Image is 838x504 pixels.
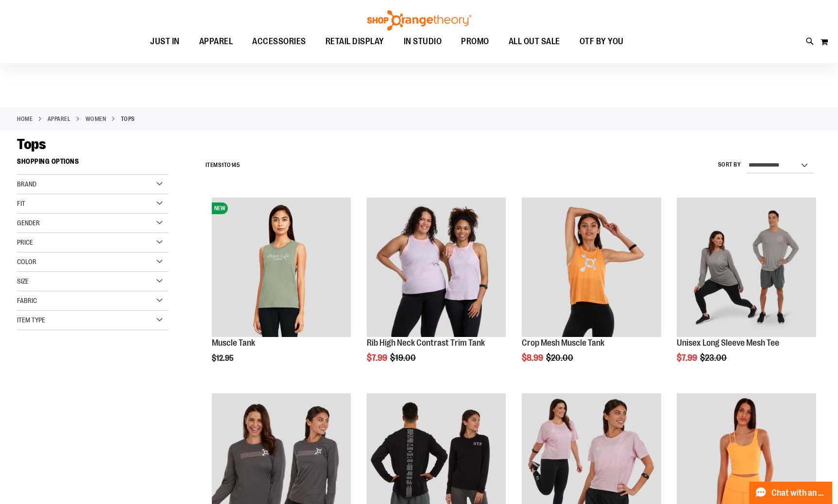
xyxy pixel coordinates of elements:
button: Chat with an Expert [749,482,833,504]
span: $7.99 [367,353,389,363]
span: OTF BY YOU [580,31,624,52]
a: WOMEN [86,115,106,123]
span: ALL OUT SALE [509,31,560,52]
span: Gender [17,219,40,227]
img: Rib Tank w/ Contrast Binding primary image [367,198,506,337]
span: JUST IN [150,31,180,52]
span: NEW [212,202,228,214]
img: Unisex Long Sleeve Mesh Tee primary image [677,198,816,337]
span: $7.99 [677,353,699,363]
span: Chat with an Expert [771,488,826,498]
strong: Shopping Options [17,153,169,175]
div: product [672,193,821,387]
span: PROMO [461,31,489,52]
a: Muscle Tank [212,338,255,348]
span: 1 [222,162,224,168]
span: Item Type [17,316,45,324]
a: Muscle TankNEW [212,198,351,338]
span: $19.00 [390,353,417,363]
img: Crop Mesh Muscle Tank primary image [522,198,661,337]
a: APPAREL [48,115,71,123]
img: Shop Orangetheory [366,10,473,31]
div: product [207,193,356,387]
span: $12.95 [212,354,235,363]
span: Brand [17,180,36,188]
span: ACCESSORIES [252,31,306,52]
span: $23.00 [700,353,728,363]
span: Price [17,238,33,246]
a: Rib High Neck Contrast Trim Tank [367,338,485,348]
img: Muscle Tank [212,198,351,337]
span: $8.99 [522,353,545,363]
span: Fit [17,200,25,207]
strong: Tops [121,115,135,123]
span: APPAREL [199,31,233,52]
span: Fabric [17,297,37,304]
a: Home [17,115,33,123]
span: Color [17,258,36,266]
span: Size [17,277,29,285]
div: product [362,193,511,387]
label: Sort By [718,161,741,169]
span: RETAIL DISPLAY [325,31,384,52]
span: $20.00 [546,353,575,363]
a: Unisex Long Sleeve Mesh Tee primary image [677,198,816,338]
a: Unisex Long Sleeve Mesh Tee [677,338,779,348]
a: Crop Mesh Muscle Tank [522,338,604,348]
span: 145 [231,162,240,168]
a: Rib Tank w/ Contrast Binding primary image [367,198,506,338]
div: product [517,193,666,387]
a: Crop Mesh Muscle Tank primary image [522,198,661,338]
h2: Items to [205,158,240,173]
span: IN STUDIO [404,31,442,52]
span: Tops [17,136,46,152]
